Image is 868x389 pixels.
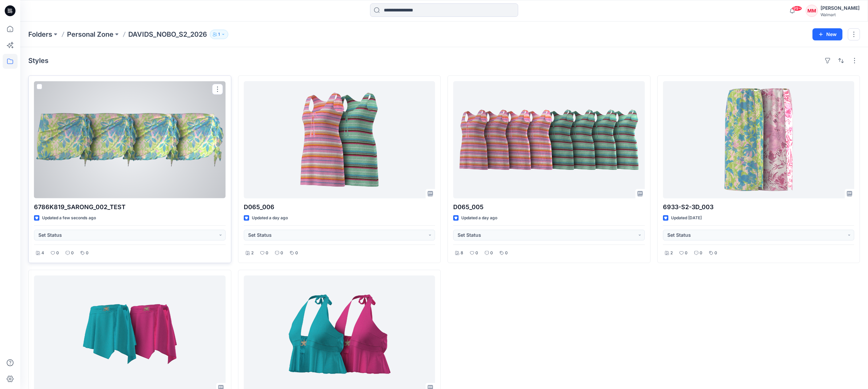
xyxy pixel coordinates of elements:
[453,81,645,198] a: D065_005
[266,250,268,257] p: 0
[244,202,435,212] p: D065_006
[86,250,89,257] p: 0
[210,30,228,39] button: 1
[685,250,688,257] p: 0
[56,250,59,257] p: 0
[128,30,207,39] p: DAVIDS_NOBO_S2_2026
[671,215,702,222] p: Updated [DATE]
[700,250,702,257] p: 0
[42,215,96,222] p: Updated a few seconds ago
[670,250,673,257] p: 2
[792,6,802,11] span: 99+
[663,202,855,212] p: 6933-S2-3D_003
[821,4,860,12] div: [PERSON_NAME]
[34,202,226,212] p: 6786K819_SARONG_002_TEST
[461,215,497,222] p: Updated a day ago
[821,12,860,17] div: Walmart
[475,250,478,257] p: 0
[490,250,493,257] p: 0
[28,30,52,39] a: Folders
[453,202,645,212] p: D065_005
[663,81,855,198] a: 6933-S2-3D_003
[505,250,508,257] p: 0
[71,250,74,257] p: 0
[28,57,48,65] h4: Styles
[251,250,254,257] p: 2
[812,28,842,40] button: New
[41,250,44,257] p: 4
[714,250,717,257] p: 0
[218,31,220,38] p: 1
[295,250,298,257] p: 0
[806,5,818,17] div: MM
[244,81,435,198] a: D065_006
[280,250,283,257] p: 0
[34,81,226,198] a: 6786K819_SARONG_002_TEST
[252,215,288,222] p: Updated a day ago
[461,250,463,257] p: 8
[67,30,113,39] a: Personal Zone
